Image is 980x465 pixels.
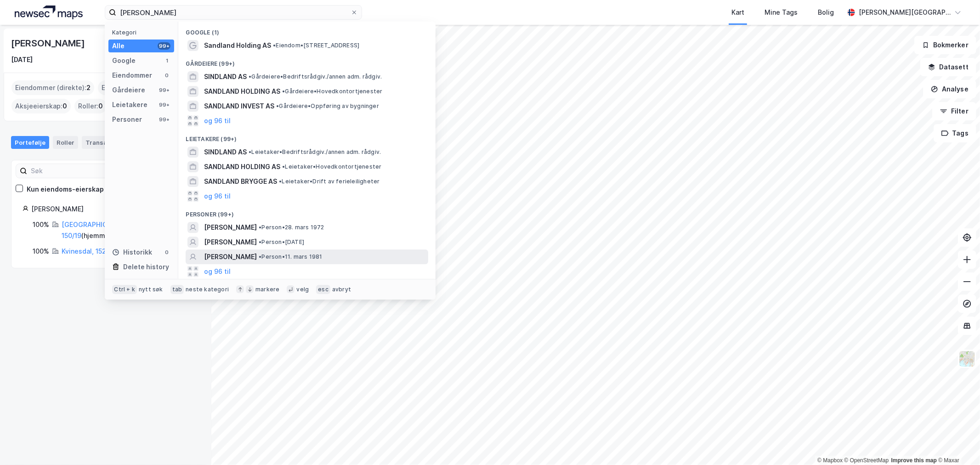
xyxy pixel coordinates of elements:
div: Gårdeiere [112,85,145,96]
span: Leietaker • Hovedkontortjenester [282,163,381,170]
button: og 96 til [204,191,231,202]
div: tab [170,285,184,294]
span: SINDLAND AS [204,147,247,158]
span: 0 [62,101,67,112]
span: SANDLAND INVEST AS [204,101,274,112]
button: Datasett [920,58,976,76]
div: 99+ [158,116,170,123]
span: • [259,238,261,245]
span: Eiendom • [STREET_ADDRESS] [273,42,359,49]
div: 0 [163,249,170,256]
button: og 96 til [204,115,231,126]
span: Person • 11. mars 1981 [259,253,322,261]
span: Gårdeiere • Hovedkontortjenester [282,88,382,95]
div: Eiendommer (Indirekte) : [98,80,187,95]
span: • [249,73,251,80]
div: 100% [33,219,49,230]
span: [PERSON_NAME] [204,251,257,262]
div: ( hjemmelshaver ) [62,246,166,257]
span: Person • [DATE] [259,238,304,246]
div: Delete history [123,261,169,272]
div: ( hjemmelshaver ) [62,219,189,241]
a: Kvinesdal, 152/3 [62,247,113,255]
div: Google [112,55,136,66]
div: Kart [731,7,744,18]
div: [PERSON_NAME][GEOGRAPHIC_DATA] [859,7,951,18]
img: logo.a4113a55bc3d86da70a041830d287a7e.svg [15,6,83,19]
div: velg [296,286,309,293]
span: • [282,88,285,95]
div: Bolig [818,7,834,18]
div: Transaksjoner [82,136,145,149]
button: og 96 til [204,266,231,277]
span: • [276,102,279,109]
div: 99+ [158,101,170,108]
span: Gårdeiere • Oppføring av bygninger [276,102,379,110]
div: Eiendommer [112,70,152,81]
div: 100% [33,246,49,257]
a: OpenStreetMap [844,457,889,464]
div: avbryt [332,286,351,293]
div: Leietakere [112,99,147,110]
div: 99+ [158,42,170,50]
div: Alle [112,40,125,51]
div: nytt søk [139,286,163,293]
button: Analyse [923,80,976,98]
div: Ctrl + k [112,285,137,294]
div: Leietakere (99+) [178,128,436,145]
span: SINDLAND AS [204,71,247,82]
div: Gårdeiere (99+) [178,53,436,69]
div: Aksjeeierskap : [11,99,71,113]
span: SANDLAND HOLDING AS [204,161,280,172]
button: Filter [932,102,976,120]
div: 1 [163,57,170,64]
span: [PERSON_NAME] [204,237,257,248]
div: neste kategori [186,286,229,293]
span: • [282,163,285,170]
div: 99+ [158,86,170,94]
a: Improve this map [891,457,937,464]
span: Gårdeiere • Bedriftsrådgiv./annen adm. rådgiv. [249,73,382,80]
div: Portefølje [11,136,49,149]
button: Tags [934,124,976,142]
div: Mine Tags [765,7,798,18]
button: Bokmerker [914,36,976,54]
div: [DATE] [11,54,33,65]
span: • [279,178,282,185]
div: Kategori [112,29,174,36]
input: Søk [27,164,128,178]
span: SANDLAND HOLDING AS [204,86,280,97]
span: • [259,253,261,260]
div: [PERSON_NAME] [11,36,86,51]
input: Søk på adresse, matrikkel, gårdeiere, leietakere eller personer [116,6,351,19]
div: Google (1) [178,22,436,38]
div: markere [255,286,279,293]
span: SANDLAND BRYGGE AS [204,176,277,187]
div: Personer (99+) [178,204,436,220]
div: Kun eiendoms-eierskap [27,184,104,195]
span: Leietaker • Bedriftsrådgiv./annen adm. rådgiv. [249,148,381,156]
span: Person • 28. mars 1972 [259,224,324,231]
span: Sandland Holding AS [204,40,271,51]
span: • [249,148,251,155]
span: 2 [86,82,91,93]
img: Z [958,350,976,368]
iframe: Chat Widget [934,421,980,465]
div: [PERSON_NAME] [31,204,189,215]
a: [GEOGRAPHIC_DATA], 150/19 [62,221,130,239]
a: Mapbox [817,457,843,464]
span: • [259,224,261,231]
span: Leietaker • Drift av ferieleiligheter [279,178,380,185]
div: 0 [163,72,170,79]
span: • [273,42,276,49]
div: esc [316,285,330,294]
div: Personer [112,114,142,125]
div: Roller : [74,99,107,113]
span: [PERSON_NAME] [204,222,257,233]
span: 0 [98,101,103,112]
div: Roller [53,136,78,149]
div: Eiendommer (direkte) : [11,80,94,95]
div: Historikk [112,247,152,258]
